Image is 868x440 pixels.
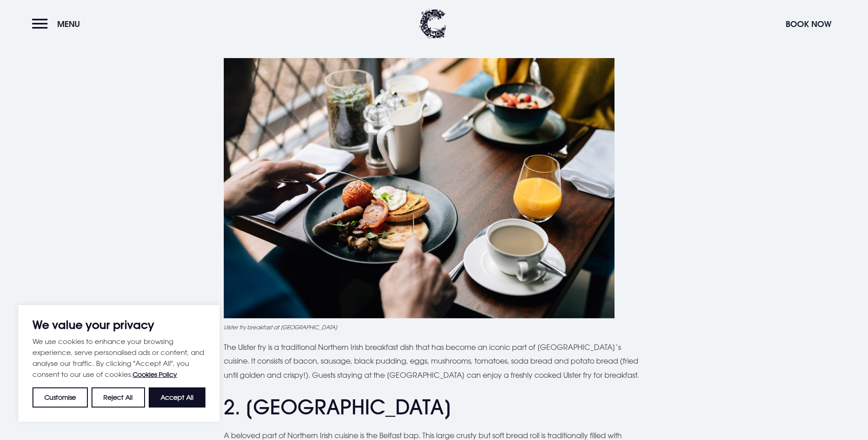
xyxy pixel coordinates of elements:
[32,387,88,408] button: Customise
[57,19,80,29] span: Menu
[224,323,645,331] figcaption: Ulster fry breakfast at [GEOGRAPHIC_DATA]
[419,9,447,39] img: Clandeboye Lodge
[224,340,645,382] p: The Ulster fry is a traditional Northern Irish breakfast dish that has become an iconic part of [...
[18,305,220,422] div: We value your privacy
[149,387,205,408] button: Accept All
[781,14,836,34] button: Book Now
[224,395,645,419] h2: 2. [GEOGRAPHIC_DATA]
[133,370,177,378] a: Cookies Policy
[32,336,205,380] p: We use cookies to enhance your browsing experience, serve personalised ads or content, and analys...
[92,387,145,408] button: Reject All
[224,24,645,48] h2: 1. Ulster fry
[224,58,615,318] img: Traditional Northern Irish breakfast
[32,319,205,330] p: We value your privacy
[32,14,85,34] button: Menu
